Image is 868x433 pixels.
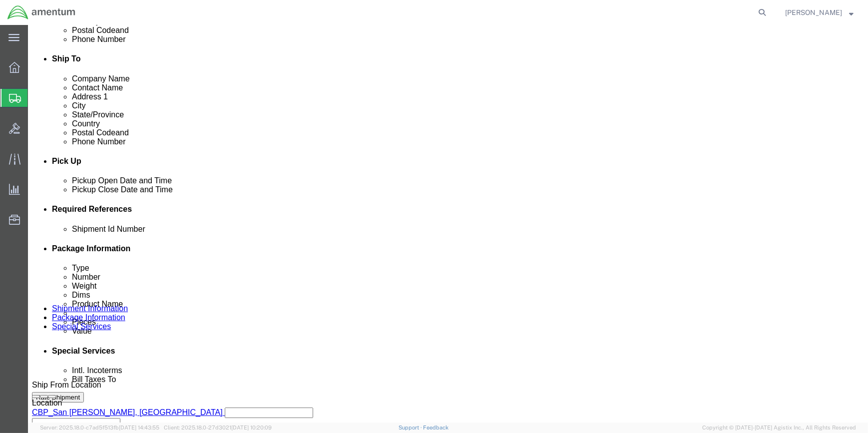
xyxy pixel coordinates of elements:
[785,6,854,18] button: [PERSON_NAME]
[231,425,272,431] span: [DATE] 10:20:09
[423,425,448,431] a: Feedback
[399,425,424,431] a: Support
[40,425,159,431] span: Server: 2025.18.0-c7ad5f513fb
[28,25,868,423] iframe: FS Legacy Container
[785,7,842,18] span: Donald Frederiksen
[702,424,856,432] span: Copyright © [DATE]-[DATE] Agistix Inc., All Rights Reserved
[119,425,159,431] span: [DATE] 14:43:55
[164,425,272,431] span: Client: 2025.18.0-27d3021
[7,5,76,20] img: logo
